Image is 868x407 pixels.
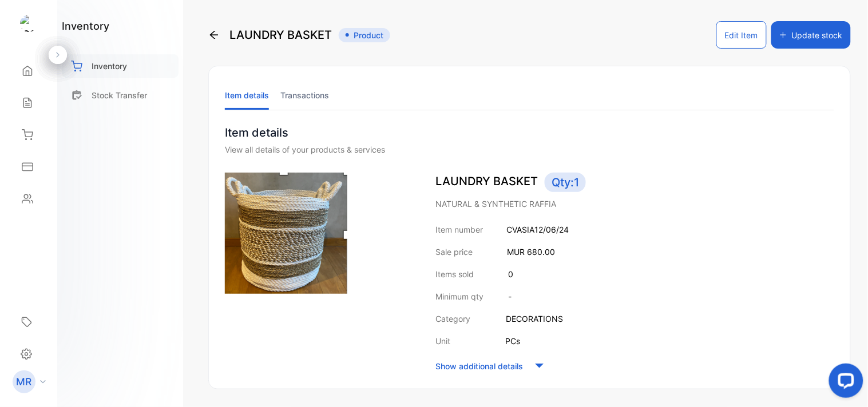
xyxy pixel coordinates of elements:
[225,143,834,155] div: View all details of your products & services
[92,89,147,101] p: Stock Transfer
[435,268,474,280] p: Items sold
[716,21,767,49] button: Edit Item
[225,81,269,110] li: Item details
[280,81,329,110] li: Transactions
[62,54,179,78] a: Inventory
[435,290,483,302] p: Minimum qty
[508,268,513,280] p: 0
[505,335,520,347] p: PCs
[225,173,347,294] img: item
[545,173,586,192] span: Qty: 1
[225,124,834,141] p: Item details
[435,360,523,372] p: Show additional details
[208,21,390,49] div: LAUNDRY BASKET
[62,83,179,107] a: Stock Transfer
[435,198,834,210] p: NATURAL & SYNTHETIC RAFFIA
[62,18,109,34] h1: inventory
[435,313,470,325] p: Category
[435,224,483,236] p: Item number
[435,335,450,347] p: Unit
[506,224,569,236] p: CVASIA12/06/24
[506,313,563,325] p: DECORATIONS
[507,247,555,257] span: MUR 680.00
[339,28,390,42] span: Product
[20,15,37,32] img: logo
[435,173,834,192] p: LAUNDRY BASKET
[771,21,851,49] button: Update stock
[508,290,512,302] p: -
[17,374,32,389] p: MR
[820,359,868,407] iframe: LiveChat chat widget
[92,60,127,72] p: Inventory
[435,246,473,258] p: Sale price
